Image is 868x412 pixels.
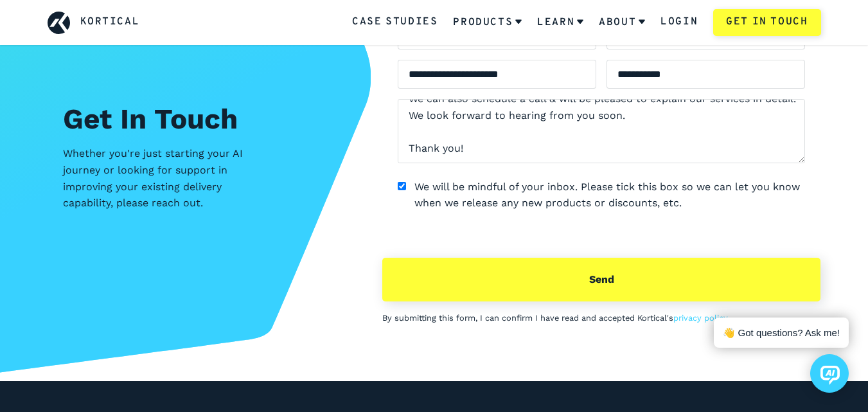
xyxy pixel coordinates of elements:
a: About [599,6,645,39]
a: Login [660,14,698,31]
label: We will be mindful of your inbox. Please tick this box so we can let you know when we release any... [414,179,806,211]
p: Whether you're just starting your AI journey or looking for support in improving your existing de... [63,145,256,211]
h2: Get In Touch [63,98,337,140]
a: privacy policy [673,313,727,323]
a: Learn [537,6,583,39]
textarea: Get your website to Google first page - SEO for your website! Hey there, We can put your website ... [398,99,805,163]
a: Products [453,6,522,39]
a: Get in touch [713,9,820,36]
a: Case Studies [352,14,438,31]
button: send [382,258,820,301]
a: Kortical [80,14,140,31]
p: By submitting this form, I can confirm I have read and accepted Kortical's . [382,312,820,325]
